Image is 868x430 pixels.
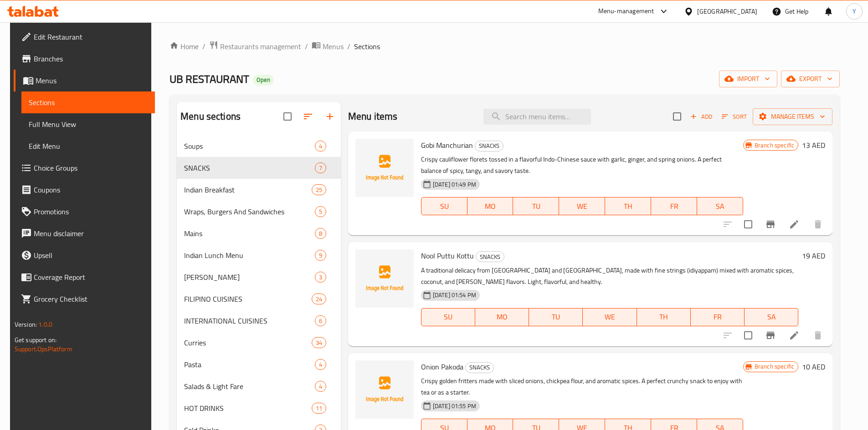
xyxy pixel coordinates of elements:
[583,308,637,326] button: WE
[177,179,341,201] div: Indian Breakfast25
[347,41,350,52] li: /
[323,41,344,52] span: Menus
[14,288,155,310] a: Grocery Checklist
[687,110,716,124] button: Add
[429,402,480,410] span: [DATE] 01:55 PM
[14,48,155,70] a: Branches
[184,272,315,283] div: Thali Meal
[169,40,840,52] nav: breadcrumb
[315,273,326,282] span: 3
[14,26,155,48] a: Edit Restaurant
[312,403,326,414] div: items
[177,266,341,288] div: [PERSON_NAME]3
[184,293,311,304] span: FILIPINO CUISINES
[184,272,315,283] span: [PERSON_NAME]
[14,223,155,244] a: Menu disclaimer
[312,339,326,347] span: 34
[34,162,148,173] span: Choice Groups
[177,332,341,354] div: Curries34
[177,201,341,223] div: Wraps, Burgers And Sandwiches5
[34,53,148,64] span: Branches
[180,110,241,123] h2: Menu sections
[15,343,72,355] a: Support.OpsPlatform
[609,200,647,213] span: TH
[421,249,474,263] span: Nool Puttu Kottu
[184,184,311,195] span: Indian Breakfast
[802,360,825,373] h6: 10 AED
[177,288,341,310] div: FILIPINO CUISINES24
[781,71,840,87] button: export
[517,200,555,213] span: TU
[184,315,315,326] span: INTERNATIONAL CUISINES
[315,229,326,238] span: 8
[691,308,745,326] button: FR
[354,41,380,52] span: Sections
[563,200,601,213] span: WE
[355,360,414,419] img: Onion Pakoda
[15,319,37,330] span: Version:
[726,73,770,85] span: import
[559,197,605,215] button: WE
[184,359,315,370] span: Pasta
[421,375,743,398] p: Crispy golden fritters made with sliced onions, chickpea flour, and aromatic spices. A perfect cr...
[184,403,311,414] span: HOT DRINKS
[184,381,315,392] div: Salads & Light Fare
[425,200,464,213] span: SU
[802,139,825,152] h6: 13 AED
[312,40,344,52] a: Menus
[421,138,473,152] span: Gobi Manchurian
[184,337,311,348] div: Curries
[760,324,781,346] button: Branch-specific-item
[802,249,825,262] h6: 19 AED
[21,91,155,113] a: Sections
[29,119,148,130] span: Full Menu View
[14,70,155,91] a: Menus
[697,6,757,16] div: [GEOGRAPHIC_DATA]
[475,141,503,151] span: SNACKS
[184,141,315,152] span: Soups
[668,107,687,126] span: Select section
[38,319,52,330] span: 1.0.0
[184,162,315,173] span: SNACKS
[177,397,341,419] div: HOT DRINKS11
[651,197,697,215] button: FR
[177,135,341,157] div: Soups4
[513,197,559,215] button: TU
[355,249,414,308] img: Nool Puttu Kottu
[177,157,341,179] div: SNACKS7
[34,228,148,239] span: Menu disclaimer
[220,41,301,52] span: Restaurants management
[315,360,326,369] span: 4
[34,272,148,283] span: Coverage Report
[305,41,308,52] li: /
[169,69,249,89] span: UB RESTAURANT
[315,207,326,216] span: 5
[315,251,326,260] span: 9
[29,141,148,152] span: Edit Menu
[184,250,315,261] span: Indian Lunch Menu
[788,73,832,85] span: export
[425,310,472,324] span: SU
[14,266,155,288] a: Coverage Report
[315,317,326,325] span: 6
[177,375,341,397] div: Salads & Light Fare4
[184,228,315,239] span: Mains
[312,295,326,304] span: 24
[177,354,341,375] div: Pasta4
[253,75,274,86] div: Open
[177,310,341,332] div: INTERNATIONAL CUISINES6
[471,200,510,213] span: MO
[760,213,781,235] button: Branch-specific-item
[716,110,753,124] span: Sort items
[14,157,155,179] a: Choice Groups
[421,197,467,215] button: SU
[14,179,155,201] a: Coupons
[605,197,651,215] button: TH
[739,215,758,234] span: Select to update
[753,108,832,125] button: Manage items
[807,213,829,235] button: delete
[598,6,654,17] div: Menu-management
